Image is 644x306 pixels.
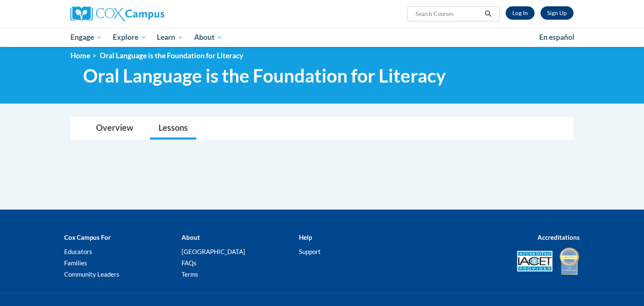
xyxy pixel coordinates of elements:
span: Explore [113,32,146,42]
a: Families [64,259,87,267]
img: Accredited IACET® Provider [517,251,553,272]
a: Home [70,51,90,60]
b: About [182,233,200,241]
b: Help [299,233,312,241]
a: About [189,28,228,47]
input: Search Courses [415,9,482,19]
b: Accreditations [538,233,580,241]
a: Support [299,248,321,255]
span: En español [539,33,574,41]
a: Learn [151,28,189,47]
span: Oral Language is the Foundation for Literacy [100,51,243,60]
span: Learn [157,32,183,42]
a: Engage [65,28,107,47]
a: Community Leaders [64,270,119,278]
a: Log In [506,6,535,20]
a: Cox Campus [70,6,230,21]
img: IDA® Accredited [559,246,580,276]
a: Explore [107,28,152,47]
a: Overview [88,117,142,140]
a: [GEOGRAPHIC_DATA] [182,248,245,255]
button: Search [482,9,494,19]
span: About [194,32,223,42]
b: Cox Campus For [64,233,111,241]
img: Cox Campus [70,6,164,21]
a: Lessons [150,117,196,140]
a: En español [534,29,580,46]
a: Educators [64,248,92,255]
span: Oral Language is the Foundation for Literacy [83,65,446,87]
a: Terms [182,270,198,278]
a: FAQs [182,259,197,267]
a: Register [540,6,574,20]
div: Main menu [58,28,586,47]
span: Engage [70,32,102,42]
